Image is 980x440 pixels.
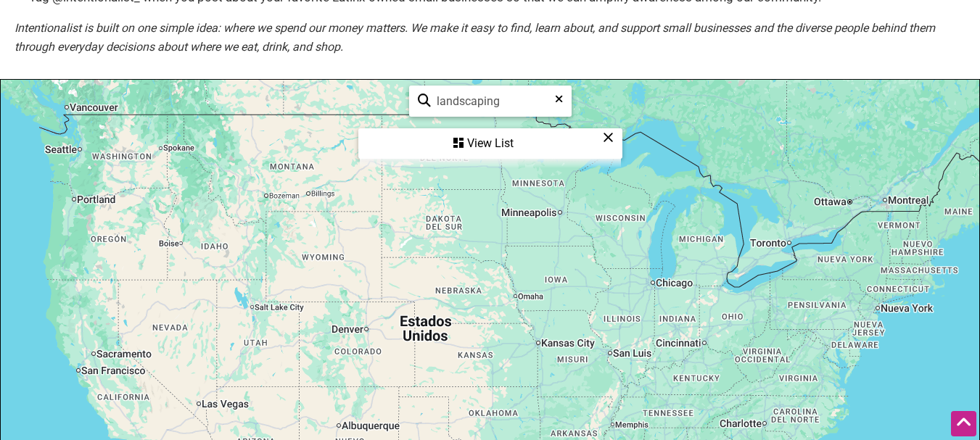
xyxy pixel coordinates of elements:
[409,86,572,117] div: Type to search and filter
[360,130,621,157] div: View List
[951,411,976,436] div: Scroll Back to Top
[431,87,562,115] input: Type to find and filter...
[15,21,935,54] em: Intentionalist is built on one simple idea: where we spend our money matters. We make it easy to ...
[358,128,622,159] div: See a list of the visible businesses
